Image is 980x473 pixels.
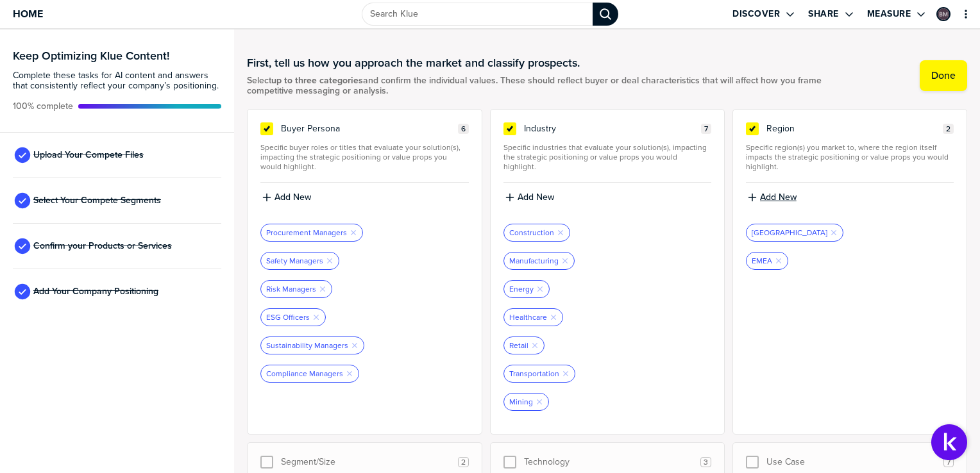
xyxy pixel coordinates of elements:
span: Specific industries that evaluate your solution(s), impacting the strategic positioning or value ... [503,143,711,172]
button: Remove Tag [550,313,557,321]
button: Add New [503,190,711,204]
button: Remove Tag [561,257,569,265]
label: Discover [732,8,780,20]
button: Remove Tag [350,229,357,236]
span: 7 [947,458,950,467]
span: 2 [461,458,466,467]
label: Add New [760,192,797,203]
label: Add New [518,192,554,203]
input: Search Klue [362,3,593,26]
label: Done [931,69,956,82]
span: Home [13,8,43,19]
button: Open Support Center [931,424,967,460]
div: Barb Mard [936,7,950,21]
span: Region [766,124,795,134]
a: Edit Profile [935,6,952,22]
span: Upload Your Compete Files [33,150,144,160]
span: Add Your Company Positioning [33,286,158,297]
button: Remove Tag [536,398,543,406]
button: Done [920,60,967,91]
span: Segment/Size [281,457,335,467]
button: Add New [260,190,468,204]
span: Select and confirm the individual values. These should reflect buyer or deal characteristics that... [247,76,848,96]
div: Search Klue [593,3,618,26]
button: Remove Tag [562,370,570,378]
button: Remove Tag [830,229,838,236]
span: Select Your Compete Segments [33,195,161,206]
button: Remove Tag [775,257,782,265]
button: Remove Tag [536,285,544,293]
button: Remove Tag [351,342,359,349]
button: Add New [746,190,954,204]
button: Remove Tag [557,229,564,236]
span: Active [13,101,73,112]
span: Use Case [766,457,805,467]
label: Add New [275,192,311,203]
h1: First, tell us how you approach the market and classify prospects. [247,55,848,71]
button: Remove Tag [312,313,320,321]
img: 773b312f6bb182941ae6a8f00171ac48-sml.png [938,8,949,20]
span: 3 [704,458,708,467]
h3: Keep Optimizing Klue Content! [13,50,221,62]
span: 2 [946,124,950,134]
span: Specific region(s) you market to, where the region itself impacts the strategic positioning or va... [746,143,954,172]
strong: up to three categories [271,74,363,87]
span: Confirm your Products or Services [33,241,172,251]
button: Remove Tag [346,370,353,378]
label: Share [808,8,839,20]
span: Complete these tasks for AI content and answers that consistently reflect your company’s position... [13,71,221,91]
label: Measure [867,8,911,20]
button: Remove Tag [319,285,326,293]
span: Industry [524,124,556,134]
span: Technology [524,457,570,467]
span: 6 [461,124,466,134]
button: Remove Tag [531,342,539,349]
span: Specific buyer roles or titles that evaluate your solution(s), impacting the strategic positionin... [260,143,468,172]
span: Buyer Persona [281,124,340,134]
span: 7 [704,124,708,134]
button: Remove Tag [326,257,334,265]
